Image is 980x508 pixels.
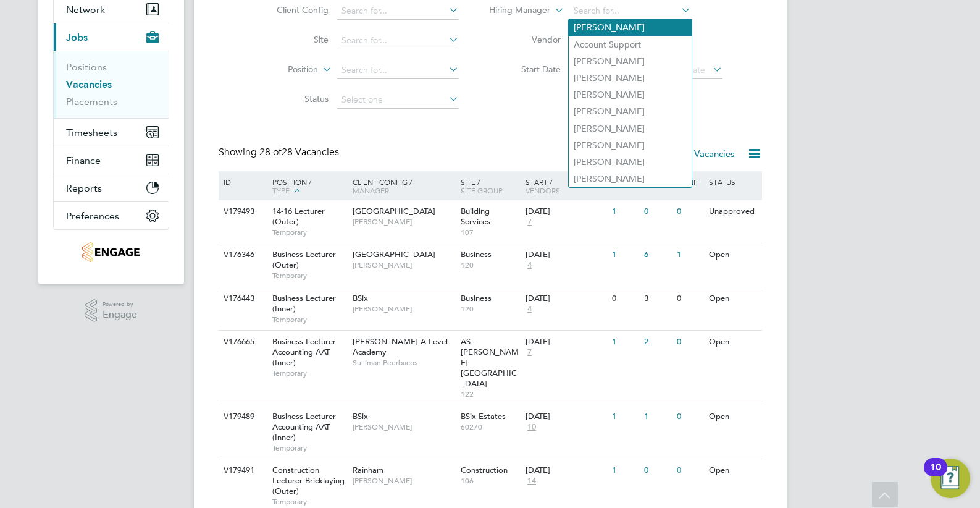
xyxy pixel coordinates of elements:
span: BSix [353,293,368,303]
input: Search for... [337,62,459,79]
div: 1 [609,331,641,353]
div: Open [706,331,760,353]
span: [PERSON_NAME] [353,304,454,314]
span: Business [461,293,492,303]
div: [DATE] [526,206,606,217]
span: Temporary [272,368,346,378]
span: Vendors [526,185,560,195]
span: Construction [461,465,508,475]
li: [PERSON_NAME] [569,137,692,154]
div: 1 [609,243,641,266]
div: 0 [641,200,673,223]
a: Positions [66,61,107,73]
li: [PERSON_NAME] [569,87,692,103]
button: Reports [54,174,169,201]
div: 1 [609,405,641,428]
button: Preferences [54,202,169,229]
li: [PERSON_NAME] [569,53,692,70]
span: 14 [526,476,538,486]
a: Powered byEngage [85,299,137,323]
button: Timesheets [54,119,169,146]
label: Hiring Manager [479,4,550,17]
div: Status [706,171,760,192]
span: 122 [461,389,519,399]
span: Powered by [103,299,137,310]
span: 120 [461,260,519,270]
label: Client Config [258,4,329,15]
div: Open [706,287,760,310]
div: Showing [219,146,341,159]
span: 14-16 Lecturer (Outer) [272,206,325,227]
span: AS - [PERSON_NAME][GEOGRAPHIC_DATA] [461,336,519,389]
div: 1 [609,200,641,223]
span: Type [272,185,290,195]
div: 1 [609,459,641,482]
div: Unapproved [706,200,760,223]
span: Business Lecturer Accounting AAT (Inner) [272,336,336,368]
li: [PERSON_NAME] [569,103,692,120]
input: Select one [337,91,459,109]
label: Hide Closed Vacancies [625,148,735,159]
div: V179489 [220,405,264,428]
div: 0 [609,287,641,310]
span: 28 Vacancies [259,146,339,158]
span: Business Lecturer Accounting AAT (Inner) [272,411,336,442]
div: 2 [641,331,673,353]
label: Vendor [490,34,561,45]
div: [DATE] [526,250,606,260]
span: Finance [66,155,101,166]
div: Jobs [54,51,169,118]
input: Search for... [569,2,691,20]
div: 1 [674,243,706,266]
span: [PERSON_NAME] A Level Academy [353,336,448,357]
span: 7 [526,217,534,227]
span: 7 [526,347,534,358]
span: Temporary [272,497,346,507]
div: 6 [641,243,673,266]
div: V179491 [220,459,264,482]
li: [PERSON_NAME] [569,171,692,187]
span: Temporary [272,227,346,237]
span: [GEOGRAPHIC_DATA] [353,249,435,260]
div: 1 [641,405,673,428]
span: [PERSON_NAME] [353,476,454,486]
span: Site Group [461,185,503,195]
a: Vacancies [66,78,112,90]
span: Network [66,4,105,15]
div: V179493 [220,200,264,223]
div: 0 [641,459,673,482]
a: Placements [66,96,117,108]
span: Building Services [461,206,490,227]
span: Rainham [353,465,383,475]
button: Jobs [54,23,169,51]
label: Start Date [490,64,561,75]
div: 0 [674,331,706,353]
span: [PERSON_NAME] [353,217,454,227]
span: Business Lecturer (Inner) [272,293,336,314]
li: Account Support [569,36,692,53]
span: Engage [103,310,137,320]
div: Open [706,459,760,482]
button: Finance [54,146,169,174]
div: 3 [641,287,673,310]
div: [DATE] [526,465,606,476]
span: [PERSON_NAME] [353,422,454,432]
li: [PERSON_NAME] [569,19,692,36]
div: ID [220,171,264,192]
span: Reports [66,182,102,194]
div: Start / [522,171,609,201]
span: 120 [461,304,519,314]
span: Manager [353,185,389,195]
input: Search for... [337,32,459,49]
label: Site [258,34,329,45]
li: [PERSON_NAME] [569,154,692,171]
div: 0 [674,459,706,482]
a: Go to home page [53,242,169,262]
div: V176346 [220,243,264,266]
span: Timesheets [66,127,117,138]
span: [PERSON_NAME] [353,260,454,270]
span: 106 [461,476,519,486]
span: Construction Lecturer Bricklaying (Outer) [272,465,345,496]
span: 28 of [259,146,282,158]
div: 10 [930,467,941,483]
